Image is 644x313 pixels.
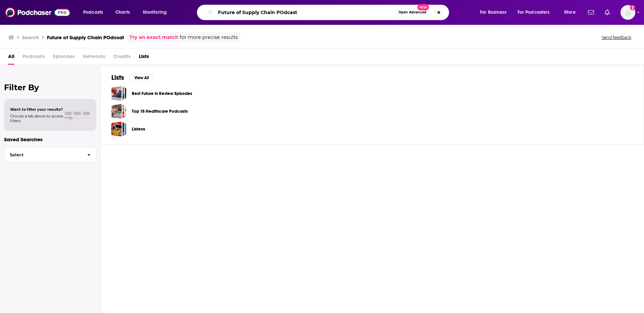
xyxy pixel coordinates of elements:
span: Open Advanced [398,11,426,14]
button: open menu [475,7,515,18]
span: New [417,4,429,10]
a: Best Future in Review Episodes [111,86,126,101]
span: Want to filter your results? [10,107,63,112]
h2: Filter By [4,83,96,92]
a: Top 15 Healthcare Podcasts [111,104,126,119]
div: Search podcasts, credits, & more... [203,5,455,20]
span: Networks [83,51,105,65]
span: More [564,8,576,17]
span: For Business [480,8,506,17]
a: All [8,51,14,65]
button: Send feedback [600,35,633,40]
button: open menu [138,7,175,18]
span: Podcasts [22,51,45,65]
span: For Podcasters [518,8,550,17]
a: ListsView All [111,73,154,82]
a: Top 15 Healthcare Podcasts [132,108,188,115]
button: open menu [559,7,584,18]
h3: Future of Supply Chain POdcsat [47,34,124,41]
span: Episodes [53,51,75,65]
button: Select [4,147,96,162]
input: Search podcasts, credits, & more... [215,7,395,18]
button: Open AdvancedNew [395,8,429,16]
a: Best Future in Review Episodes [132,90,192,97]
a: Try an exact match [129,34,178,41]
h3: Search [22,34,39,41]
a: Charts [111,7,134,18]
img: User Profile [621,5,635,20]
button: open menu [513,7,559,18]
span: Charts [115,8,130,17]
button: View All [129,74,154,82]
span: for more precise results [180,34,238,41]
a: Show notifications dropdown [602,7,612,18]
span: Choose a tab above to access filters. [10,114,63,123]
span: Select [4,153,82,157]
span: Logged in as elleb2btech [621,5,635,20]
p: Saved Searches [4,136,96,143]
span: Podcasts [83,8,103,17]
span: Monitoring [143,8,167,17]
a: Show notifications dropdown [585,7,597,18]
img: Podchaser - Follow, Share and Rate Podcasts [5,6,70,19]
a: Listens [111,121,126,137]
a: Listens [132,125,145,133]
button: open menu [78,7,112,18]
button: Show profile menu [621,5,635,20]
a: Lists [139,51,149,65]
span: Credits [113,51,131,65]
h2: Lists [111,73,124,82]
svg: Add a profile image [630,5,635,10]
